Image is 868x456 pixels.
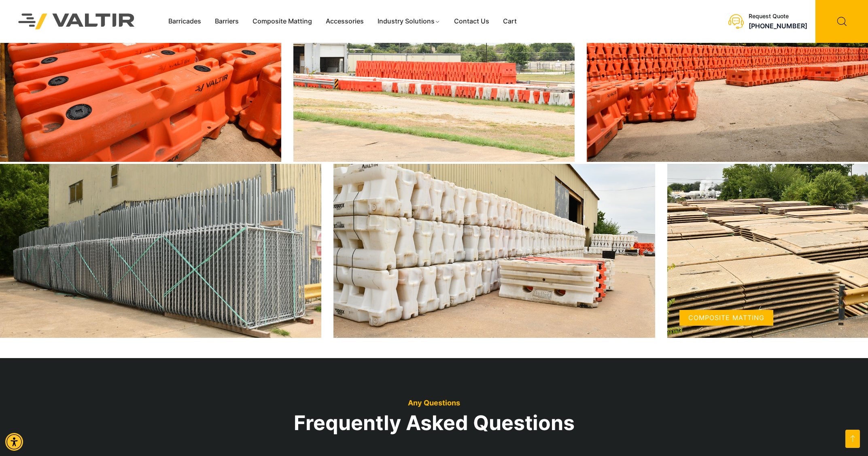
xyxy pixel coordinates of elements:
[319,15,371,28] a: Accessories
[749,22,807,30] a: call (888) 496-3625
[333,164,655,338] img: RENT OR BUY
[371,15,447,28] a: Industry Solutions
[161,15,208,28] a: Barricades
[447,15,496,28] a: Contact Us
[208,15,246,28] a: Barriers
[5,433,23,451] div: Accessibility Menu
[204,399,665,407] p: Any Questions
[667,164,868,338] img: Composite Matting
[246,15,319,28] a: Composite Matting
[496,15,524,28] a: Cart
[845,430,860,448] a: Open this option
[688,314,764,322] h3: Composite Matting
[6,1,147,41] img: Valtir Rentals
[749,13,807,20] div: Request Quote
[204,412,665,434] h2: Frequently Asked Questions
